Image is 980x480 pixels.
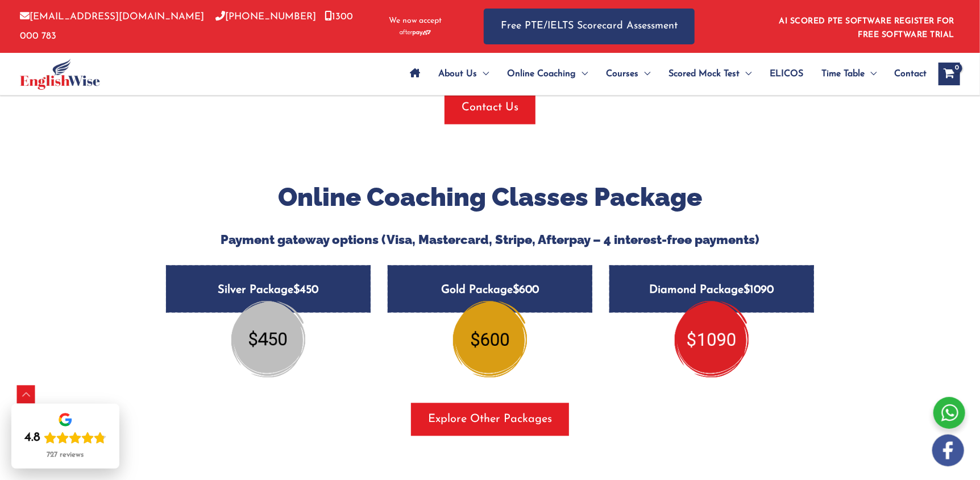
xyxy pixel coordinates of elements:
[659,54,761,94] a: Scored Mock TestMenu Toggle
[895,54,927,94] span: Contact
[157,233,823,247] h5: Payment gateway options (Visa, Mastercard, Stripe, Afterpay – 4 interest-free payments)
[438,54,477,94] span: About Us
[507,54,576,94] span: Online Coaching
[779,17,955,39] a: AI SCORED PTE SOFTWARE REGISTER FOR FREE SOFTWARE TRIAL
[638,54,650,94] span: Menu Toggle
[576,54,588,94] span: Menu Toggle
[609,266,814,350] a: Diamond Package$1090
[388,266,592,313] h5: Gold Package
[215,12,316,22] a: [PHONE_NUMBER]
[445,92,535,125] button: Contact Us
[597,54,659,94] a: CoursesMenu Toggle
[513,285,539,296] span: $600
[411,403,569,436] button: Explore Other Packages
[498,54,597,94] a: Online CoachingMenu Toggle
[388,266,592,350] a: Gold Package$600
[477,54,489,94] span: Menu Toggle
[24,430,40,446] div: 4.8
[740,54,751,94] span: Menu Toggle
[166,266,371,350] a: Silver Package$450
[47,450,84,460] div: 727 reviews
[932,435,964,466] img: white-facebook.png
[24,430,106,446] div: Rating: 4.8 out of 5
[484,9,695,44] a: Free PTE/IELTS Scorecard Assessment
[462,100,518,116] span: Contact Us
[400,30,431,36] img: Afterpay-Logo
[389,15,442,27] span: We now accept
[770,54,803,94] span: ELICOS
[865,54,877,94] span: Menu Toggle
[675,301,749,378] img: diamond-pte-package.png
[821,54,865,94] span: Time Table
[609,266,814,313] h5: Diamond Package
[401,54,927,94] nav: Site Navigation: Main Menu
[606,54,638,94] span: Courses
[166,266,371,313] h5: Silver Package
[886,54,927,94] a: Contact
[668,54,740,94] span: Scored Mock Test
[744,285,774,296] span: $1090
[453,301,527,378] img: gold.png
[231,301,305,378] img: silver-package2.png
[294,285,319,296] span: $450
[939,63,960,85] a: View Shopping Cart, empty
[20,12,353,40] a: 1300 000 783
[773,8,960,45] aside: Header Widget 1
[429,54,498,94] a: About UsMenu Toggle
[761,54,812,94] a: ELICOS
[157,181,823,215] h2: Online Coaching Classes Package
[20,59,100,90] img: cropped-ew-logo
[428,412,552,428] span: Explore Other Packages
[812,54,886,94] a: Time TableMenu Toggle
[20,12,204,22] a: [EMAIL_ADDRESS][DOMAIN_NAME]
